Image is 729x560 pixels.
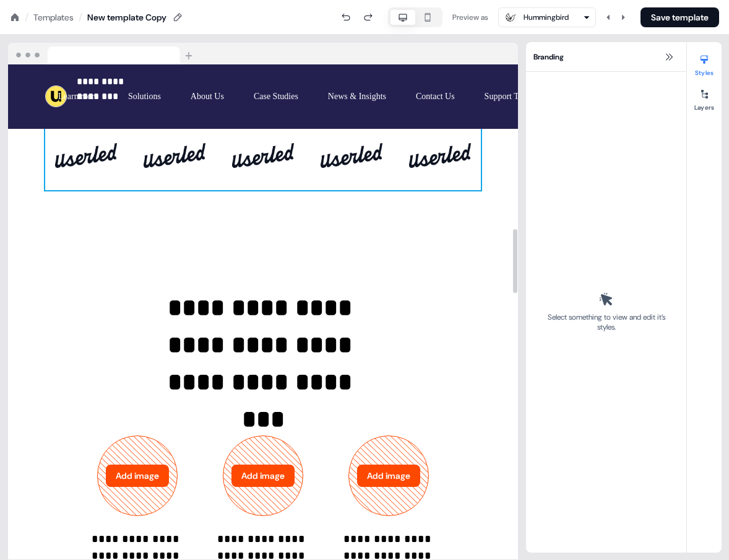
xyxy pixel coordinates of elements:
[687,84,722,112] button: Layers
[48,85,108,108] button: Learn more
[181,85,234,108] button: About Us
[406,85,465,108] button: Contact Us
[106,465,169,487] button: Add image
[232,131,294,180] img: Image
[8,43,198,65] img: Browser topbar
[25,11,28,24] div: /
[687,50,722,77] button: Styles
[357,465,420,487] button: Add image
[321,131,382,180] img: Image
[33,11,74,24] a: Templates
[348,435,429,516] div: Add image
[118,85,171,108] button: Solutions
[524,11,569,24] div: Hummingbird
[498,7,596,27] button: Hummingbird
[475,85,543,108] button: Support Tools
[409,131,471,180] img: Image
[87,11,166,24] div: New template Copy
[641,7,719,27] button: Save template
[231,465,295,487] button: Add image
[149,85,584,108] div: Learn moreSolutionsAbout UsCase StudiesNews & InsightsContact UsSupport Tools
[543,312,669,332] div: Select something to view and edit it’s styles.
[318,85,396,108] button: News & Insights
[223,435,303,516] div: Add image
[526,42,686,72] div: Branding
[55,131,117,180] img: Image
[79,11,82,24] div: /
[452,11,488,24] div: Preview as
[244,85,308,108] button: Case Studies
[97,435,178,516] div: Add image
[144,131,205,180] img: Image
